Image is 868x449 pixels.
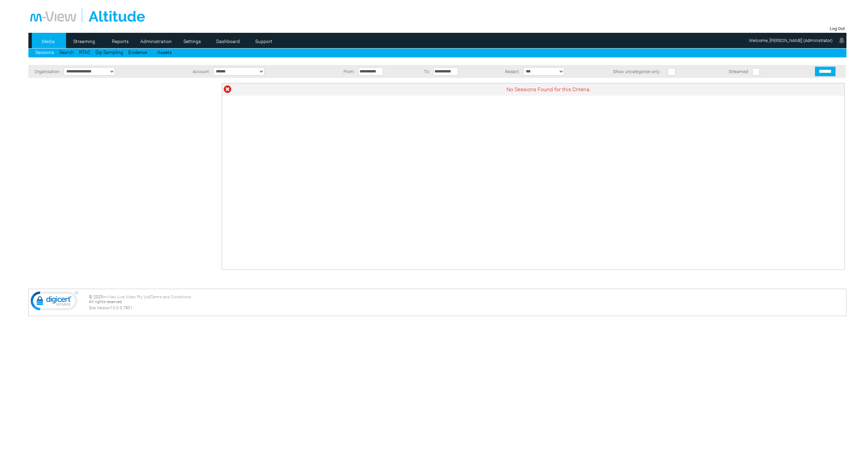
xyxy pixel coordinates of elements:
[176,36,209,46] a: Settings
[35,50,54,55] a: Sessions
[79,50,90,55] a: RTAC
[32,36,65,46] a: Media
[103,295,150,299] a: m-View Live Video Pty Ltd
[506,86,591,93] span: No Sessions Found for this Criteria.
[488,65,521,78] td: Redact:
[413,65,431,78] td: To:
[89,305,844,310] div: Site Version
[211,36,245,46] a: Dashboard
[111,305,133,310] span: 10.0.0.7801
[95,50,123,55] a: Dip Sampling
[830,26,845,31] a: Log Out
[157,50,172,55] a: Assets
[59,50,74,55] a: Search
[104,36,137,46] a: Reports
[729,69,749,74] span: Streamed:
[151,295,191,299] a: Terms and Conditions
[749,38,832,43] span: Welcome, [PERSON_NAME] (Administrator)
[247,36,281,46] a: Support
[89,295,844,310] div: © 2025 | All rights reserved
[28,65,62,78] td: Organisation:
[171,65,211,78] td: Account:
[128,50,147,55] a: Evidence
[327,65,357,78] td: From:
[30,291,78,314] img: DigiCert Secured Site Seal
[68,36,101,46] a: Streaming
[838,36,846,44] img: bell24.png
[140,36,173,46] a: Administration
[613,69,660,74] span: Show uncategorise only:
